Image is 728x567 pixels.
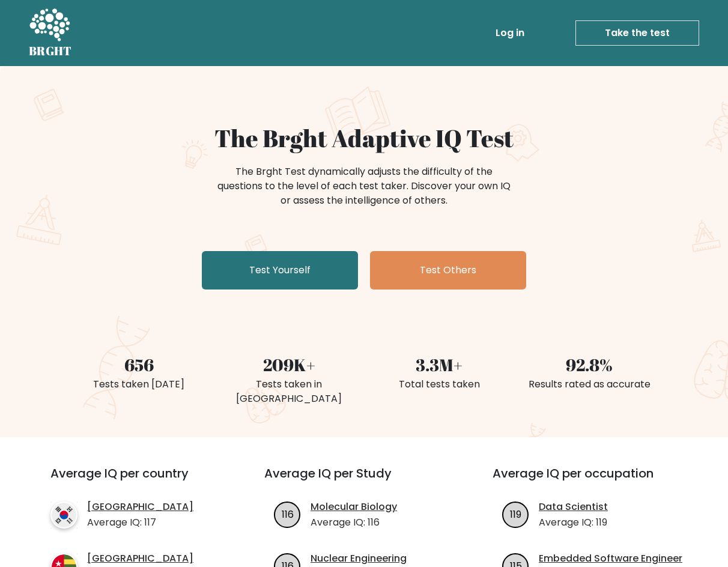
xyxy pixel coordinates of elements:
a: BRGHT [29,5,72,61]
div: The Brght Test dynamically adjusts the difficulty of the questions to the level of each test take... [214,165,514,208]
a: [GEOGRAPHIC_DATA] [87,551,193,566]
a: Take the test [575,20,699,46]
h3: Average IQ per Study [264,466,464,495]
a: [GEOGRAPHIC_DATA] [87,500,193,514]
a: Data Scientist [539,500,608,514]
div: Total tests taken [371,377,507,392]
div: 92.8% [521,352,657,377]
div: Tests taken [DATE] [71,377,207,392]
h5: BRGHT [29,44,72,58]
div: 656 [71,352,207,377]
text: 116 [282,507,294,521]
p: Average IQ: 116 [311,515,397,530]
img: country [50,502,77,529]
a: Test Others [370,251,526,290]
p: Average IQ: 119 [539,515,608,530]
h3: Average IQ per country [50,466,221,495]
div: 209K+ [221,352,357,377]
p: Average IQ: 117 [87,515,193,530]
h3: Average IQ per occupation [493,466,692,495]
div: 3.3M+ [371,352,507,377]
div: Results rated as accurate [521,377,657,392]
a: Molecular Biology [311,500,397,514]
text: 119 [510,507,521,521]
h1: The Brght Adaptive IQ Test [71,124,657,153]
a: Test Yourself [202,251,358,290]
a: Nuclear Engineering [311,551,407,566]
a: Log in [491,21,529,45]
a: Embedded Software Engineer [539,551,682,566]
div: Tests taken in [GEOGRAPHIC_DATA] [221,377,357,406]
